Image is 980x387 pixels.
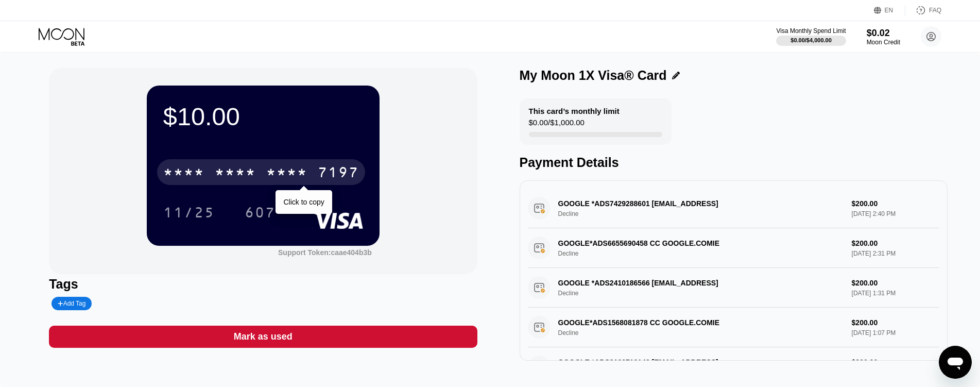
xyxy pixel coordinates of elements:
[520,155,948,170] div: Payment Details
[867,28,900,46] div: $0.02Moon Credit
[283,198,324,206] div: Click to copy
[278,248,372,257] div: Support Token: caae404b3b
[234,331,293,343] div: Mark as used
[58,300,85,307] div: Add Tag
[776,27,846,46] div: Visa Monthly Spend Limit$0.00/$4,000.00
[156,199,222,225] div: 11/25
[867,28,900,39] div: $0.02
[874,5,905,15] div: EN
[905,5,941,15] div: FAQ
[49,326,477,348] div: Mark as used
[929,7,941,14] div: FAQ
[790,37,832,43] div: $0.00 / $4,000.00
[529,118,584,132] div: $0.00 / $1,000.00
[237,199,283,225] div: 607
[885,7,893,14] div: EN
[245,206,276,222] div: 607
[776,27,846,35] div: Visa Monthly Spend Limit
[49,277,477,292] div: Tags
[867,39,900,46] div: Moon Credit
[163,206,215,222] div: 11/25
[939,346,972,379] iframe: Button to launch messaging window
[318,165,359,182] div: 7197
[278,248,372,257] div: Support Token:caae404b3b
[51,297,92,310] div: Add Tag
[529,107,620,115] div: This card’s monthly limit
[520,68,667,83] div: My Moon 1X Visa® Card
[163,102,363,131] div: $10.00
